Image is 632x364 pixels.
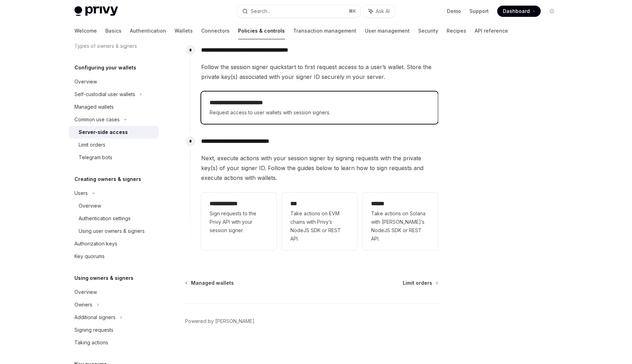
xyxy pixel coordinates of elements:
[74,90,135,99] div: Self-custodial user wallets
[69,151,159,164] a: Telegram bots
[186,279,234,287] a: Managed wallets
[74,240,117,248] div: Authorization keys
[74,103,114,111] div: Managed wallets
[74,77,97,86] div: Overview
[69,212,159,225] a: Authentication settings
[497,6,541,17] a: Dashboard
[447,22,466,39] a: Recipes
[201,153,438,183] span: Next, execute actions with your session signer by signing requests with the private key(s) of you...
[69,225,159,237] a: Using user owners & signers
[201,22,230,39] a: Connectors
[74,189,88,197] div: Users
[365,22,410,39] a: User management
[371,209,429,243] span: Take actions on Solana with [PERSON_NAME]’s NodeJS SDK or REST API.
[290,209,349,243] span: Take actions on EVM chains with Privy’s NodeJS SDK or REST API.
[175,22,193,39] a: Wallets
[74,288,97,296] div: Overview
[363,193,438,250] a: **** *Take actions on Solana with [PERSON_NAME]’s NodeJS SDK or REST API.
[74,326,113,334] div: Signing requests
[191,279,234,287] span: Managed wallets
[74,301,92,309] div: Owners
[69,75,159,88] a: Overview
[469,8,489,15] a: Support
[185,318,255,325] a: Powered by [PERSON_NAME]
[349,8,356,14] span: ⌘ K
[69,286,159,298] a: Overview
[503,8,530,15] span: Dashboard
[79,153,112,162] div: Telegram bots
[364,5,395,18] button: Ask AI
[74,175,141,183] h5: Creating owners & signers
[282,193,357,250] a: ***Take actions on EVM chains with Privy’s NodeJS SDK or REST API.
[376,8,390,15] span: Ask AI
[293,22,356,39] a: Transaction management
[447,8,461,15] a: Demo
[130,22,166,39] a: Authentication
[79,141,105,149] div: Limit orders
[74,115,120,124] div: Common use cases
[74,274,133,282] h5: Using owners & signers
[69,324,159,336] a: Signing requests
[105,22,121,39] a: Basics
[238,22,285,39] a: Policies & controls
[79,202,101,210] div: Overview
[74,338,108,347] div: Taking actions
[69,200,159,212] a: Overview
[69,139,159,151] a: Limit orders
[475,22,508,39] a: API reference
[69,126,159,139] a: Server-side access
[79,128,128,136] div: Server-side access
[69,237,159,250] a: Authorization keys
[79,214,131,223] div: Authentication settings
[74,63,136,72] h5: Configuring your wallets
[74,6,118,16] img: light logo
[251,7,270,15] div: Search...
[237,5,360,18] button: Search...⌘K
[74,22,97,39] a: Welcome
[403,279,437,287] a: Limit orders
[418,22,438,39] a: Security
[69,336,159,349] a: Taking actions
[210,209,268,235] span: Sign requests to the Privy API with your session signer.
[201,193,276,250] a: **** **** ***Sign requests to the Privy API with your session signer.
[69,250,159,263] a: Key quorums
[74,313,116,322] div: Additional signers
[210,108,429,117] span: Request access to user wallets with session signers.
[546,6,558,17] button: Toggle dark mode
[74,252,105,261] div: Key quorums
[69,101,159,113] a: Managed wallets
[79,227,145,235] div: Using user owners & signers
[403,279,432,287] span: Limit orders
[201,62,438,82] span: Follow the session signer quickstart to first request access to a user’s wallet. Store the privat...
